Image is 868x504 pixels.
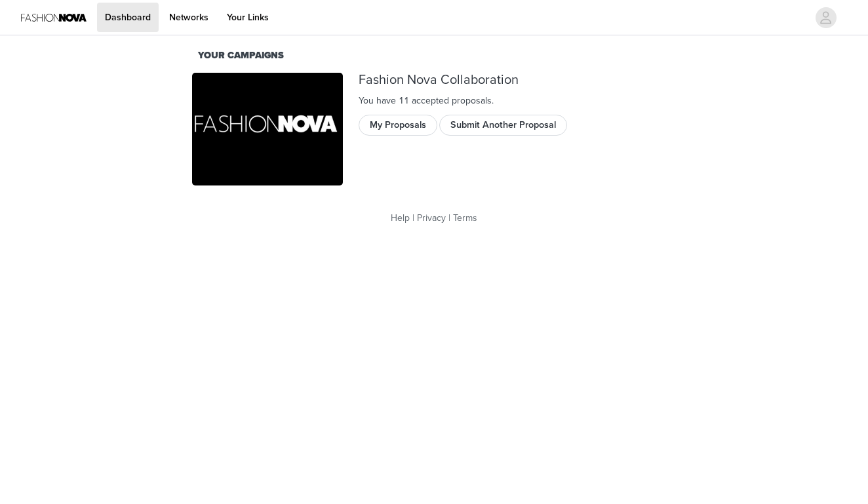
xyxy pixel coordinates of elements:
a: Your Links [219,3,277,32]
img: Fashion Nova [192,73,343,186]
span: | [448,212,450,223]
a: Privacy [417,212,446,223]
img: Fashion Nova Logo [21,3,87,32]
a: Help [391,212,410,223]
a: Dashboard [97,3,159,32]
a: Networks [161,3,216,32]
a: Terms [453,212,477,223]
button: My Proposals [359,115,437,136]
button: Submit Another Proposal [439,115,567,136]
div: Your Campaigns [198,48,670,63]
span: s [487,95,492,106]
span: | [412,212,414,223]
div: avatar [819,7,832,28]
span: You have 11 accepted proposal . [359,95,494,106]
div: Fashion Nova Collaboration [359,73,676,88]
